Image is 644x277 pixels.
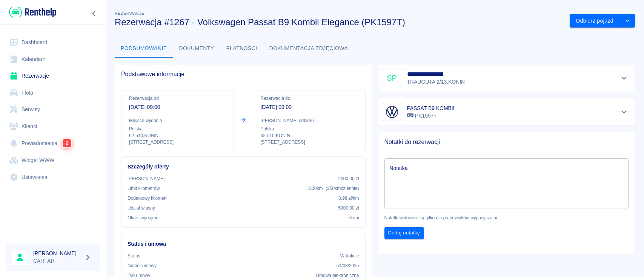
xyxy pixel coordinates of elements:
a: Widget WWW [6,152,100,169]
p: Rezerwacja do [261,95,358,102]
p: Notatki widoczne są tylko dla pracowników wypożyczalni. [384,214,629,221]
a: Renthelp logo [6,6,56,18]
button: Odbierz pojazd [570,14,620,28]
h6: Status i umowa [128,240,359,248]
button: drop-down [620,14,635,28]
a: Ustawienia [6,169,100,186]
img: Image [384,104,400,119]
a: Serwisy [6,101,100,118]
p: TRAUGUTA 2/13 , KONIN [407,78,465,86]
h6: [PERSON_NAME] [33,249,81,257]
p: PK1597T [407,112,455,120]
button: Podsumowanie [115,40,173,58]
p: Dodatkowy kilometr [128,195,167,202]
span: ( 250 km dziennie ) [326,186,359,191]
p: 2000,00 zł [338,175,359,182]
p: 5000,00 zł [338,205,359,211]
a: Klienci [6,118,100,135]
p: 51/08/2025 [337,262,359,269]
p: Udział własny [128,205,155,211]
p: [PERSON_NAME] odbioru [261,117,358,124]
p: CARFAR [33,257,81,265]
p: 62-510 , KONIN [129,132,226,139]
p: [PERSON_NAME] [128,175,164,182]
p: Polska [129,125,226,132]
p: 0,98 zł /km [338,195,359,202]
img: Renthelp logo [9,6,56,18]
button: Płatności [220,40,263,58]
a: Dashboard [6,34,100,51]
p: 6 dni [349,214,359,221]
a: Flota [6,84,100,101]
p: Status [128,253,140,259]
p: Miejsce wydania [129,117,226,124]
p: Rezerwacja od [129,95,226,102]
button: Dokumentacja zdjęciowa [263,40,354,58]
button: Pokaż szczegóły [618,107,630,117]
span: Podstawowe informacje [121,70,366,78]
span: Notatki do rezerwacji [384,138,629,146]
p: [STREET_ADDRESS] [261,139,358,145]
span: Rezerwacje [115,11,144,15]
button: Pokaż szczegóły [618,73,630,83]
h3: Rezerwacja #1267 - Volkswagen Passat B9 Kombii Elegance (PK1597T) [115,17,564,28]
p: [DATE] 09:00 [129,103,226,111]
p: Polska [261,125,358,132]
p: 1500 km [307,185,359,192]
h6: PASSAT B9 KOMBII [407,104,455,112]
p: W trakcie [340,253,359,259]
a: Kalendarz [6,51,100,68]
button: Dokumenty [173,40,220,58]
button: Dodaj notatkę [384,227,424,239]
p: [STREET_ADDRESS] [129,139,226,145]
button: Zwiń nawigację [89,9,100,18]
span: 2 [62,139,71,147]
p: Okres wynajmu [128,214,158,221]
a: Powiadomienia2 [6,135,100,152]
p: [DATE] 09:00 [261,103,358,111]
h6: Szczegóły oferty [128,163,359,171]
a: Rezerwacje [6,67,100,84]
p: Limit kilometrów [128,185,160,192]
p: Numer umowy [128,262,157,269]
div: SP [383,69,401,87]
p: 62-510 , KONIN [261,132,358,139]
